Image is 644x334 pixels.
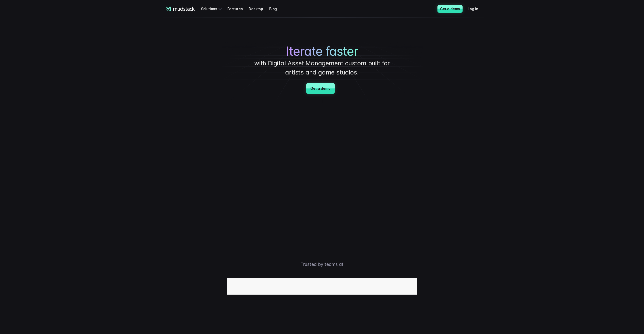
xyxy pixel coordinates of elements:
a: Log in [468,4,484,13]
a: Blog [269,4,283,13]
p: with Digital Asset Management custom built for artists and game studios. [246,59,398,77]
span: Iterate faster [286,44,358,59]
a: Desktop [249,4,269,13]
p: Trusted by teams at [144,261,500,268]
a: Get a demo [437,5,463,13]
a: Get a demo [306,83,334,94]
a: mudstack logo [166,7,195,11]
div: Solutions [201,4,223,13]
a: Features [227,4,249,13]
